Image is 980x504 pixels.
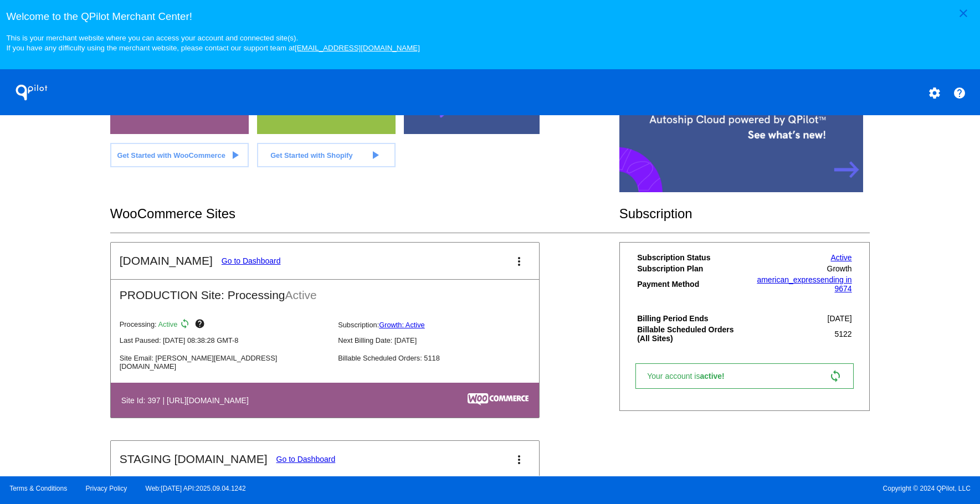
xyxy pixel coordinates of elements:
p: Site Email: [PERSON_NAME][EMAIL_ADDRESS][DOMAIN_NAME] [120,354,329,371]
span: american_express [757,275,820,284]
p: Billable Scheduled Orders: 5118 [338,354,547,362]
a: Privacy Policy [86,485,127,492]
mat-icon: help [953,86,966,100]
span: Your account is [647,372,736,380]
th: Billable Scheduled Orders (All Sites) [637,325,745,343]
mat-icon: more_vert [512,453,526,466]
p: Next Billing Date: [DATE] [338,336,547,344]
mat-icon: close [957,7,970,20]
span: Active [158,321,178,329]
a: Get Started with Shopify [257,143,396,167]
th: Billing Period Ends [637,313,745,323]
span: active! [700,372,730,380]
p: Processing: [120,318,329,332]
span: Get Started with WooCommerce [117,151,225,160]
h4: Site Id: 397 | [URL][DOMAIN_NAME] [121,396,254,405]
img: c53aa0e5-ae75-48aa-9bee-956650975ee5 [468,393,529,405]
span: [DATE] [828,314,852,323]
h1: QPilot [9,81,54,104]
mat-icon: sync [179,318,193,332]
span: Get Started with Shopify [270,151,353,160]
a: Your account isactive! sync [635,363,853,389]
span: Active [285,289,317,301]
small: This is your merchant website where you can access your account and connected site(s). If you hav... [6,34,419,52]
mat-icon: play_arrow [228,148,242,162]
mat-icon: play_arrow [368,148,382,162]
a: Growth: Active [379,321,425,329]
span: Growth [827,264,852,273]
th: Subscription Plan [637,264,745,274]
h3: Welcome to the QPilot Merchant Center! [6,11,973,23]
mat-icon: more_vert [512,255,526,268]
mat-icon: help [194,318,208,332]
h2: [DOMAIN_NAME] [120,254,213,268]
a: Go to Dashboard [276,455,336,464]
th: Subscription Status [637,253,745,263]
a: Terms & Conditions [9,485,67,492]
span: Copyright © 2024 QPilot, LLC [500,485,971,492]
p: Subscription: [338,321,547,329]
h2: STAGING [DOMAIN_NAME] [120,452,268,466]
mat-icon: sync [829,369,842,383]
h2: PRODUCTION Site: Processing [111,280,539,302]
a: Active [831,253,852,262]
h2: WooCommerce Sites [110,206,619,222]
p: Last Paused: [DATE] 08:38:28 GMT-8 [120,336,329,344]
span: 5122 [834,330,851,338]
a: american_expressending in 9674 [757,275,851,293]
a: Go to Dashboard [222,256,281,265]
h2: Subscription [619,206,870,222]
a: Web:[DATE] API:2025.09.04.1242 [146,485,246,492]
th: Payment Method [637,275,745,294]
a: [EMAIL_ADDRESS][DOMAIN_NAME] [295,44,420,52]
mat-icon: settings [928,86,941,100]
a: Get Started with WooCommerce [110,143,249,167]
